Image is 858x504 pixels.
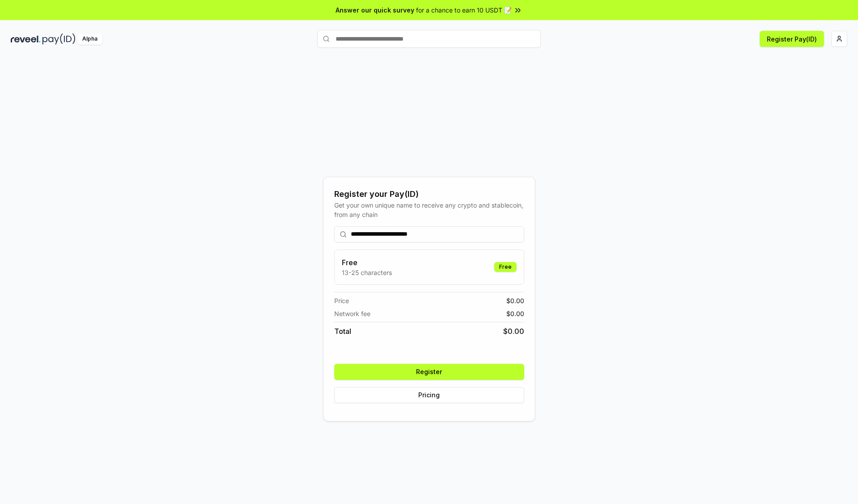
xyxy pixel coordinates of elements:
[336,5,414,15] span: Answer our quick survey
[342,268,392,277] p: 13-25 characters
[503,326,524,337] span: $ 0.00
[494,262,517,272] div: Free
[334,309,370,318] span: Network fee
[334,326,351,337] span: Total
[506,296,524,305] span: $ 0.00
[334,200,524,219] div: Get your own unique name to receive any crypto and stablecoin, from any chain
[11,33,41,45] img: reveel_dark
[506,309,524,318] span: $ 0.00
[334,188,524,200] div: Register your Pay(ID)
[334,387,524,403] button: Pricing
[334,296,349,305] span: Price
[77,33,102,45] div: Alpha
[342,257,392,268] h3: Free
[760,31,824,47] button: Register Pay(ID)
[42,33,76,45] img: pay_id
[334,364,524,380] button: Register
[416,5,512,15] span: for a chance to earn 10 USDT 📝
